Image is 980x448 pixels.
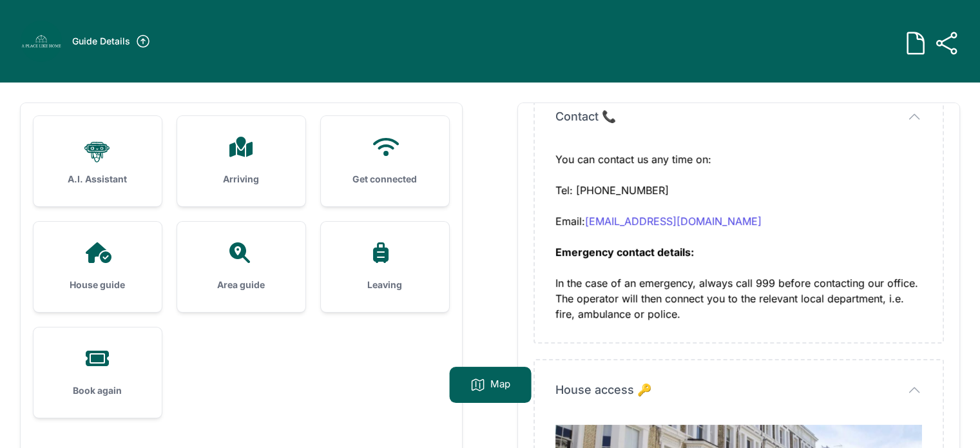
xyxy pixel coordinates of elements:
[555,275,922,322] div: In the case of an emergency, always call 999 before contacting our office. The operator will then...
[555,246,694,258] strong: Emergency contact details:
[34,222,162,312] a: House guide
[54,278,141,291] h3: House guide
[341,173,428,186] h3: Get connected
[555,108,616,126] span: Contact 📞
[54,173,141,186] h3: A.I. Assistant
[490,377,510,393] p: Map
[555,151,922,213] div: You can contact us any time on: Tel: [PHONE_NUMBER]
[21,21,62,62] img: tot671n4syqcvt48pmn15zgdhstr
[341,278,428,291] h3: Leaving
[72,35,130,48] h3: Guide Details
[72,34,151,49] a: Guide Details
[585,215,762,228] a: [EMAIL_ADDRESS][DOMAIN_NAME]
[555,381,651,399] span: House access 🔑
[177,222,305,312] a: Area guide
[177,116,305,206] a: Arriving
[555,108,922,126] button: Contact 📞
[198,173,285,186] h3: Arriving
[555,381,922,399] button: House access 🔑
[198,278,285,291] h3: Area guide
[34,327,162,418] a: Book again
[555,213,922,244] div: Email:
[54,384,141,397] h3: Book again
[34,116,162,206] a: A.I. Assistant
[321,222,449,312] a: Leaving
[321,116,449,206] a: Get connected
